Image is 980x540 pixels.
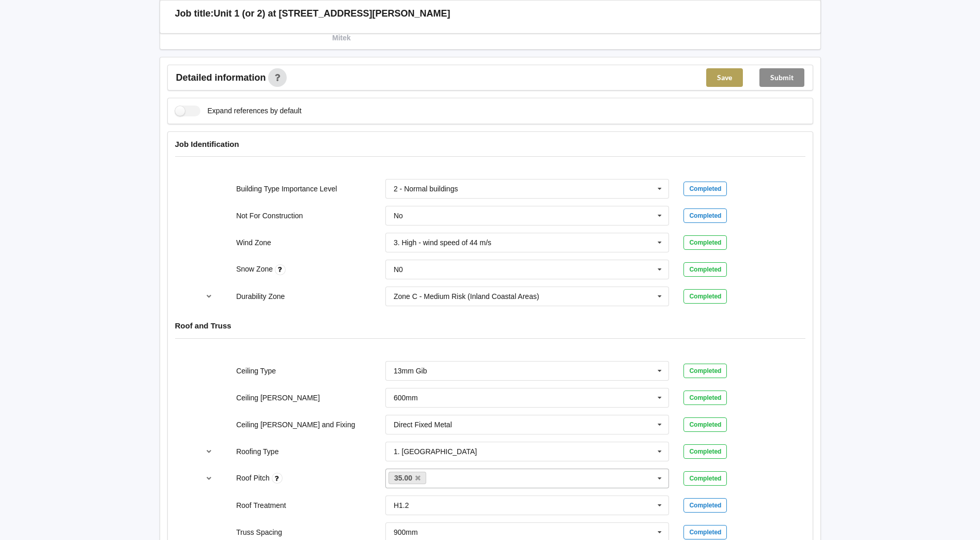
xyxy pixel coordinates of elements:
label: Truss Spacing [236,528,282,536]
div: 2 - Normal buildings [394,185,458,192]
label: Roofing Type [236,447,278,456]
div: Completed [683,262,727,277]
label: Ceiling [PERSON_NAME] [236,394,320,402]
h3: Job title: [175,8,214,20]
div: 600mm [394,394,418,401]
div: Completed [683,471,727,486]
div: Completed [683,444,727,459]
div: Zone C - Medium Risk (Inland Coastal Areas) [394,293,539,300]
label: Roof Pitch [236,474,271,482]
label: Ceiling [PERSON_NAME] and Fixing [236,421,355,429]
label: Roof Treatment [236,501,286,509]
span: Detailed information [176,73,266,82]
label: Ceiling Type [236,367,276,375]
label: Durability Zone [236,292,285,301]
label: Snow Zone [236,265,275,273]
div: Direct Fixed Metal [394,421,452,428]
div: Completed [683,498,727,513]
div: Completed [683,391,727,405]
div: 3. High - wind speed of 44 m/s [394,239,491,246]
h3: Unit 1 (or 2) at [STREET_ADDRESS][PERSON_NAME] [214,8,450,20]
div: 900mm [394,529,418,536]
label: Wind Zone [236,238,271,247]
label: Not For Construction [236,212,303,220]
div: Completed [683,525,727,539]
h4: Roof and Truss [175,321,805,331]
div: H1.2 [394,502,409,509]
h4: Job Identification [175,139,805,149]
div: 13mm Gib [394,367,427,374]
button: reference-toggle [199,287,219,306]
div: No [394,212,403,219]
div: Completed [683,208,727,223]
div: 1. [GEOGRAPHIC_DATA] [394,448,477,455]
button: Save [706,68,743,87]
div: Completed [683,417,727,432]
label: Building Type Importance Level [236,185,337,193]
div: N0 [394,266,403,273]
button: reference-toggle [199,469,219,488]
div: Completed [683,235,727,250]
div: Completed [683,289,727,304]
div: Completed [683,364,727,378]
label: Expand references by default [175,106,302,116]
button: reference-toggle [199,442,219,461]
a: 35.00 [388,472,427,484]
div: Completed [683,182,727,196]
